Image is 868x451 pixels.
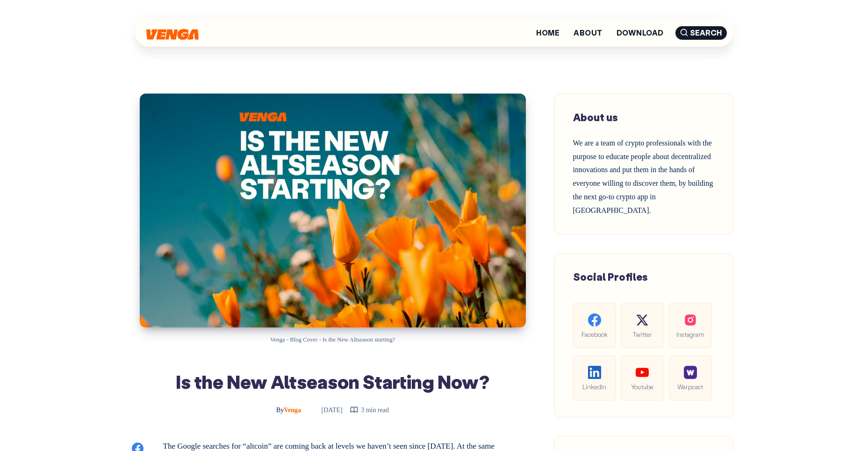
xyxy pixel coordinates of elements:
[628,381,656,392] span: Youtube
[636,366,649,379] img: social-youtube.99db9aba05279f803f3e7a4a838dfb6c.svg
[573,110,618,124] span: About us
[276,407,301,414] span: Venga
[676,329,704,340] span: Instagram
[675,26,727,40] span: Search
[581,329,609,340] span: Facebook
[573,355,616,400] a: LinkedIn
[628,329,656,340] span: Twitter
[536,29,560,36] a: Home
[308,407,343,414] time: [DATE]
[581,381,609,392] span: LinkedIn
[276,407,284,414] span: By
[270,336,395,343] span: Venga - Blog Cover - Is the New Altseason starting?
[573,303,616,348] a: Facebook
[621,355,664,400] a: Youtube
[684,366,697,379] img: social-warpcast.e8a23a7ed3178af0345123c41633f860.png
[676,381,704,392] span: Warpcast
[574,29,602,36] a: About
[621,303,664,348] a: Twitter
[617,29,664,36] a: Download
[573,270,648,284] span: Social Profiles
[588,366,601,379] img: social-linkedin.be646fe421ccab3a2ad91cb58bdc9694.svg
[669,303,712,348] a: Instagram
[573,139,713,214] span: We are a team of crypto professionals with the purpose to educate people about decentralized inno...
[140,94,526,327] img: Is the New Altseason Starting Now?
[350,404,389,416] div: 3 min read
[669,355,712,400] a: Warpcast
[146,29,199,40] img: Venga Blog
[163,370,502,393] h1: Is the New Altseason Starting Now?
[276,407,303,414] a: ByVenga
